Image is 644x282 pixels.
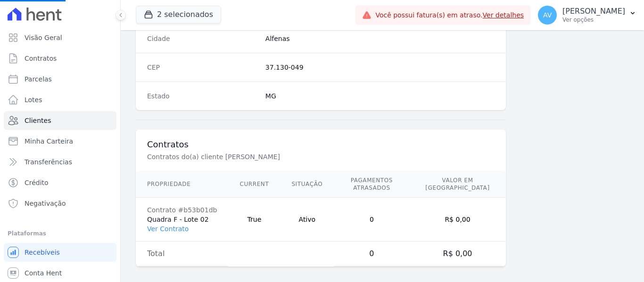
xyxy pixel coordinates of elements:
[147,34,258,43] dt: Cidade
[136,171,228,198] th: Propriedade
[4,153,116,171] a: Transferências
[228,198,280,242] td: True
[8,228,113,239] div: Plataformas
[410,242,506,266] td: R$ 0,00
[147,152,464,161] p: Contratos do(a) cliente [PERSON_NAME]
[147,139,495,150] h3: Contratos
[25,248,60,257] span: Recebíveis
[4,132,116,151] a: Minha Carteira
[4,70,116,89] a: Parcelas
[375,10,524,20] span: Você possui fatura(s) em atraso.
[25,199,66,208] span: Negativação
[147,63,258,72] dt: CEP
[25,178,49,187] span: Crédito
[136,242,228,266] td: Total
[543,12,552,18] span: AV
[4,90,116,109] a: Lotes
[410,198,506,242] td: R$ 0,00
[25,54,57,63] span: Contratos
[334,242,409,266] td: 0
[4,173,116,192] a: Crédito
[228,171,280,198] th: Current
[25,74,52,84] span: Parcelas
[25,95,42,105] span: Lotes
[265,63,495,72] dd: 37.130-049
[25,157,72,167] span: Transferências
[147,225,189,233] a: Ver Contrato
[4,243,116,262] a: Recebíveis
[280,171,334,198] th: Situação
[147,205,217,215] div: Contrato #b53b01db
[25,268,62,278] span: Conta Hent
[4,111,116,130] a: Clientes
[280,198,334,242] td: Ativo
[136,198,228,242] td: Quadra F - Lote 02
[136,6,221,24] button: 2 selecionados
[25,33,62,42] span: Visão Geral
[334,171,409,198] th: Pagamentos Atrasados
[4,49,116,68] a: Contratos
[265,34,495,43] dd: Alfenas
[25,116,51,125] span: Clientes
[4,194,116,213] a: Negativação
[25,137,73,146] span: Minha Carteira
[4,28,116,47] a: Visão Geral
[334,198,409,242] td: 0
[483,11,524,19] a: Ver detalhes
[562,16,625,24] p: Ver opções
[147,91,258,101] dt: Estado
[562,7,625,16] p: [PERSON_NAME]
[265,91,495,101] dd: MG
[530,2,644,28] button: AV [PERSON_NAME] Ver opções
[410,171,506,198] th: Valor em [GEOGRAPHIC_DATA]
